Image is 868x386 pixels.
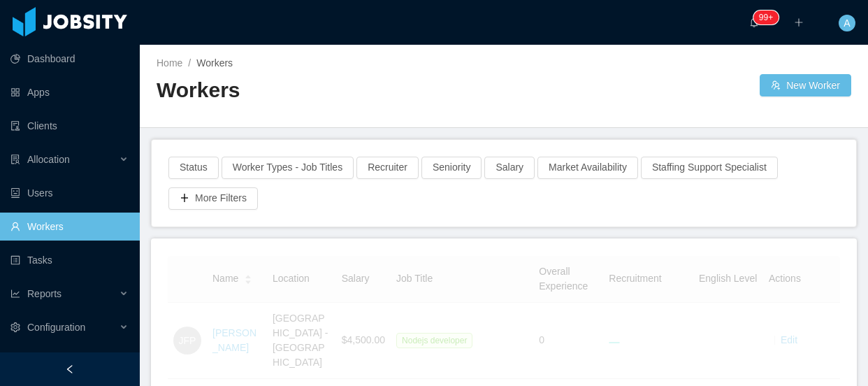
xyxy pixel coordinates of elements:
[753,10,779,24] sup: 158
[157,76,504,105] h2: Workers
[27,288,62,299] span: Reports
[168,157,219,179] button: Status
[10,112,129,140] a: icon: auditClients
[222,157,354,179] button: Worker Types - Job Titles
[10,155,20,164] i: icon: solution
[10,246,129,274] a: icon: profileTasks
[10,289,20,299] i: icon: line-chart
[537,157,638,179] button: Market Availability
[27,154,70,165] span: Allocation
[10,179,129,207] a: icon: robotUsers
[749,17,759,27] i: icon: bell
[188,57,191,69] span: /
[356,157,419,179] button: Recruiter
[844,15,850,31] span: A
[168,187,258,210] button: icon: plusMore Filters
[196,57,233,69] span: Workers
[10,213,129,241] a: icon: userWorkers
[10,322,20,332] i: icon: setting
[157,57,182,69] a: Home
[10,78,129,106] a: icon: appstoreApps
[641,157,778,179] button: Staffing Support Specialist
[421,157,482,179] button: Seniority
[760,74,851,96] button: icon: usergroup-addNew Worker
[10,45,129,73] a: icon: pie-chartDashboard
[794,17,804,27] i: icon: plus
[27,322,85,333] span: Configuration
[484,157,535,179] button: Salary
